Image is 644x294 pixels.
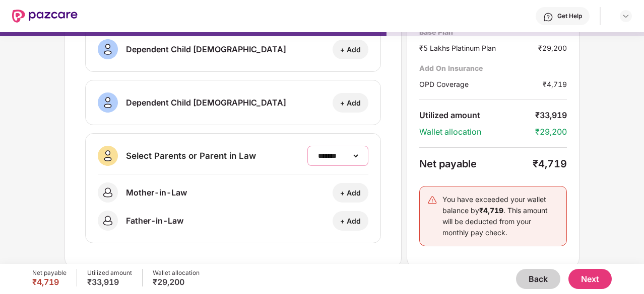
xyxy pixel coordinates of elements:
[419,110,535,121] div: Utilized amount
[479,206,503,215] b: ₹4,719
[98,146,118,166] img: svg+xml;base64,PHN2ZyB3aWR0aD0iNDAiIGhlaWdodD0iNDAiIHZpZXdCb3g9IjAgMCA0MCA0MCIgZmlsbD0ibm9uZSIgeG...
[419,79,543,89] div: OPD Coverage
[622,12,630,20] img: svg+xml;base64,PHN2ZyBpZD0iRHJvcGRvd24tMzJ4MzIiIHhtbG5zPSJodHRwOi8vd3d3LnczLm9yZy8yMDAwL3N2ZyIgd2...
[419,43,538,53] div: ₹5 Lakhs Platinum Plan
[568,269,612,289] button: Next
[32,269,67,277] div: Net payable
[340,188,361,198] div: + Add
[543,79,567,89] div: ₹4,719
[533,158,567,170] div: ₹4,719
[98,211,118,231] img: svg+xml;base64,PHN2ZyB3aWR0aD0iNDAiIGhlaWdodD0iNDAiIHZpZXdCb3g9IjAgMCA0MCA0MCIgZmlsbD0ibm9uZSIgeG...
[557,12,582,20] div: Get Help
[340,45,361,54] div: + Add
[87,269,132,277] div: Utilized amount
[516,269,560,289] button: Back
[419,63,567,73] div: Add On Insurance
[419,158,533,170] div: Net payable
[442,194,559,238] div: You have exceeded your wallet balance by . This amount will be deducted from your monthly pay check.
[427,195,437,205] img: svg+xml;base64,PHN2ZyB4bWxucz0iaHR0cDovL3d3dy53My5vcmcvMjAwMC9zdmciIHdpZHRoPSIyNCIgaGVpZ2h0PSIyNC...
[98,182,118,203] img: svg+xml;base64,PHN2ZyB3aWR0aD0iNDAiIGhlaWdodD0iNDAiIHZpZXdCb3g9IjAgMCA0MCA0MCIgZmlsbD0ibm9uZSIgeG...
[340,216,361,226] div: + Add
[543,12,553,22] img: svg+xml;base64,PHN2ZyBpZD0iSGVscC0zMngzMiIgeG1sbnM9Imh0dHA6Ly93d3cudzMub3JnLzIwMDAvc3ZnIiB3aWR0aD...
[153,277,200,287] div: ₹29,200
[126,186,187,199] div: Mother-in-Law
[538,43,567,53] div: ₹29,200
[126,215,183,227] div: Father-in-Law
[12,10,78,23] img: New Pazcare Logo
[126,150,256,161] div: Select Parents or Parent in Law
[126,43,286,55] div: Dependent Child [DEMOGRAPHIC_DATA]
[126,96,286,109] div: Dependent Child [DEMOGRAPHIC_DATA]
[535,110,567,121] div: ₹33,919
[340,98,361,108] div: + Add
[98,39,118,59] img: svg+xml;base64,PHN2ZyB3aWR0aD0iNDAiIGhlaWdodD0iNDAiIHZpZXdCb3g9IjAgMCA0MCA0MCIgZmlsbD0ibm9uZSIgeG...
[153,269,200,277] div: Wallet allocation
[98,92,118,113] img: svg+xml;base64,PHN2ZyB3aWR0aD0iNDAiIGhlaWdodD0iNDAiIHZpZXdCb3g9IjAgMCA0MCA0MCIgZmlsbD0ibm9uZSIgeG...
[535,127,567,137] div: ₹29,200
[419,127,535,137] div: Wallet allocation
[87,277,132,287] div: ₹33,919
[32,277,67,287] div: ₹4,719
